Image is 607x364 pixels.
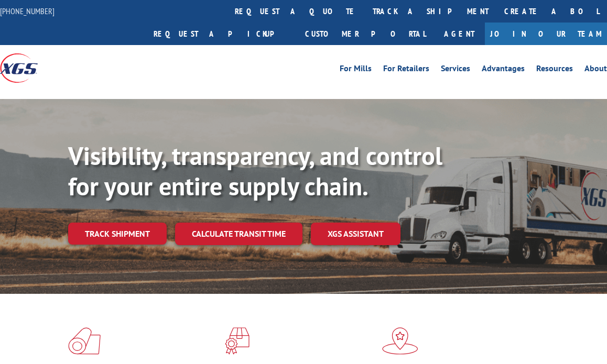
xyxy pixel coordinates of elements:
b: Visibility, transparency, and control for your entire supply chain. [68,139,442,202]
a: Customer Portal [297,23,433,45]
a: About [584,64,607,76]
a: Join Our Team [485,23,607,45]
a: For Retailers [383,64,429,76]
img: xgs-icon-focused-on-flooring-red [225,327,250,355]
a: Resources [536,64,573,76]
a: Request a pickup [146,23,297,45]
a: Services [441,64,470,76]
a: For Mills [340,64,372,76]
a: Calculate transit time [175,223,302,245]
a: XGS ASSISTANT [311,223,400,245]
a: Track shipment [68,223,167,245]
a: Agent [433,23,485,45]
img: xgs-icon-flagship-distribution-model-red [382,327,418,355]
img: xgs-icon-total-supply-chain-intelligence-red [68,327,101,355]
a: Advantages [482,64,525,76]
